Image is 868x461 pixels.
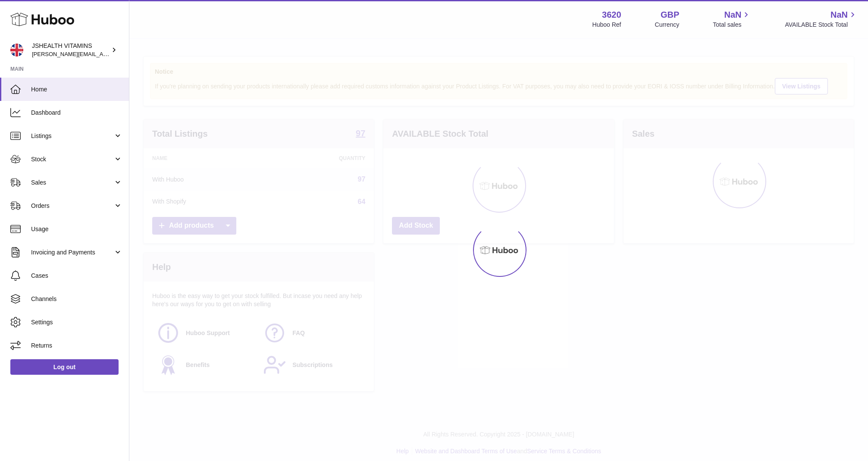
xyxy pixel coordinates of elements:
div: JSHEALTH VITAMINS [32,42,110,58]
a: Log out [10,359,119,375]
span: Orders [31,202,113,210]
a: NaN AVAILABLE Stock Total [785,9,858,29]
span: [PERSON_NAME][EMAIL_ADDRESS][DOMAIN_NAME] [32,50,173,57]
img: francesca@jshealthvitamins.com [10,44,23,56]
span: Total sales [713,21,751,29]
span: Sales [31,179,113,187]
span: AVAILABLE Stock Total [785,21,858,29]
span: NaN [724,9,741,21]
span: Channels [31,295,122,303]
span: Returns [31,342,122,350]
div: Huboo Ref [592,21,621,29]
strong: 3620 [602,9,621,21]
div: Currency [655,21,680,29]
span: Home [31,85,122,94]
span: Invoicing and Payments [31,248,113,257]
a: NaN Total sales [713,9,751,29]
span: NaN [830,9,848,21]
span: Usage [31,225,122,233]
span: Cases [31,272,122,280]
span: Stock [31,155,113,163]
span: Settings [31,318,122,326]
span: Listings [31,132,113,140]
strong: GBP [661,9,679,21]
span: Dashboard [31,109,122,117]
